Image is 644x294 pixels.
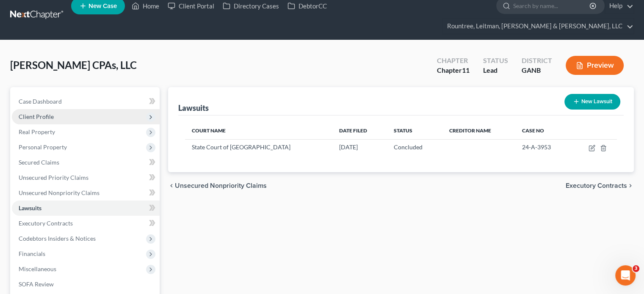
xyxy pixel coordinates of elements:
span: Real Property [19,128,55,135]
span: Financials [19,250,45,257]
a: Secured Claims [12,155,160,170]
div: Chapter [437,56,470,66]
a: Unsecured Nonpriority Claims [12,185,160,201]
span: Court Name [192,127,226,134]
div: Lawsuits [178,103,209,113]
div: District [522,56,552,66]
span: Executory Contracts [19,220,73,227]
div: GANB [522,66,552,75]
iframe: Intercom live chat [615,265,636,286]
span: Unsecured Nonpriority Claims [175,182,267,189]
span: SOFA Review [19,280,54,288]
span: Personal Property [19,143,67,151]
a: SOFA Review [12,277,160,292]
div: Chapter [437,66,470,75]
span: Secured Claims [19,159,59,166]
button: Preview [566,56,624,75]
button: Executory Contracts chevron_right [566,182,634,189]
span: Creditor Name [449,127,491,134]
div: Lead [483,66,508,75]
span: 24-A-3953 [522,143,551,151]
button: chevron_left Unsecured Nonpriority Claims [168,182,267,189]
span: State Court of [GEOGRAPHIC_DATA] [192,143,290,151]
span: [PERSON_NAME] CPAs, LLC [10,59,137,71]
span: Date Filed [339,127,367,134]
a: Executory Contracts [12,216,160,231]
span: Concluded [394,143,423,151]
span: Unsecured Priority Claims [19,174,88,181]
a: Rountree, Leitman, [PERSON_NAME] & [PERSON_NAME], LLC [443,19,633,34]
span: Unsecured Nonpriority Claims [19,189,100,196]
span: Status [394,127,412,134]
span: Executory Contracts [566,182,627,189]
span: Lawsuits [19,204,41,212]
a: Lawsuits [12,201,160,216]
i: chevron_right [627,182,634,189]
span: Case No [522,127,544,134]
span: 3 [633,265,639,272]
i: chevron_left [168,182,175,189]
span: Codebtors Insiders & Notices [19,235,96,242]
a: Case Dashboard [12,94,160,109]
span: 11 [462,66,470,74]
span: Miscellaneous [19,265,56,272]
span: Client Profile [19,113,54,120]
a: Unsecured Priority Claims [12,170,160,185]
span: Case Dashboard [19,98,62,105]
button: New Lawsuit [564,94,620,110]
span: [DATE] [339,143,358,151]
span: New Case [88,3,117,9]
div: Status [483,56,508,66]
